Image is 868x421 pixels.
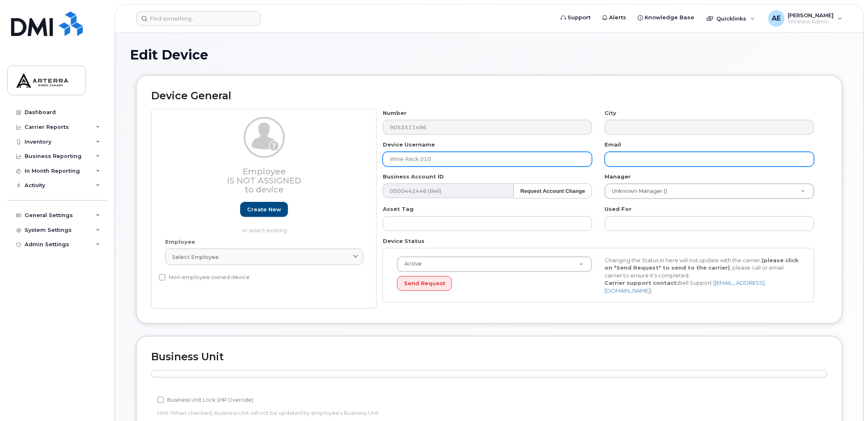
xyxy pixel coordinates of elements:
a: Select employee [165,249,364,265]
strong: Request Account Change [520,188,585,194]
h1: Edit Device [130,48,849,62]
label: Business Unit Lock (HR Override) [157,395,253,405]
label: Employee [165,238,195,246]
span: Is not assigned [227,176,301,185]
strong: Carrier support contact: [604,279,678,286]
span: to device [245,185,284,194]
h2: Business Unit [151,351,827,363]
a: Create new [240,202,288,217]
a: [EMAIL_ADDRESS][DOMAIN_NAME] [604,279,765,294]
h2: Device General [151,90,827,102]
label: Manager [605,173,631,181]
p: or select existing [165,227,364,234]
button: Request Account Change [514,183,592,199]
label: Non-employee owned device [159,272,250,282]
h3: Employee [165,167,364,194]
label: Number [383,109,407,117]
label: City [605,109,617,117]
label: Email [605,141,621,149]
label: Device Username [383,141,435,149]
label: Device Status [383,237,425,245]
span: Unknown Manager () [607,188,668,195]
div: Changing the Status in here will not update with the carrier, , please call or email carrier to e... [598,256,806,295]
span: Active [400,260,422,268]
p: Hint: When checked, Business Unit will not be updated by employee's Business Unit [157,409,595,417]
span: Select employee [172,253,219,261]
label: Asset Tag [383,205,414,213]
button: Send Request [397,276,452,291]
input: Non-employee owned device [159,274,166,281]
input: Business Unit Lock (HR Override) [157,397,164,403]
label: Business Account ID [383,173,444,181]
a: Unknown Manager () [605,184,814,199]
a: Active [398,257,592,272]
label: Used For [605,205,632,213]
